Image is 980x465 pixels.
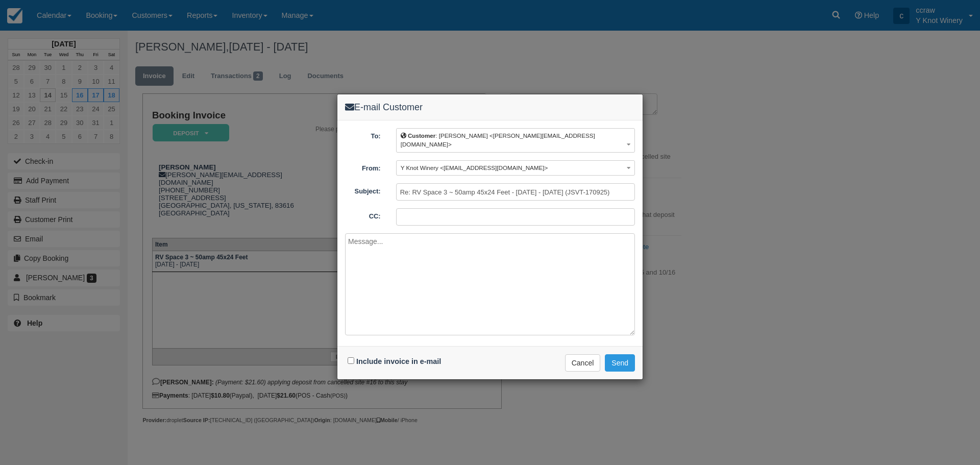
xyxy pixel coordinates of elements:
[356,357,441,365] label: Include invoice in e-mail
[396,160,635,176] button: Y Knot Winery <[EMAIL_ADDRESS][DOMAIN_NAME]>
[345,102,635,113] h4: E-mail Customer
[337,160,388,174] label: From:
[565,354,601,372] button: Cancel
[408,132,435,139] b: Customer
[605,354,635,372] button: Send
[337,183,388,197] label: Subject:
[401,164,548,171] span: Y Knot Winery <[EMAIL_ADDRESS][DOMAIN_NAME]>
[337,128,388,141] label: To:
[401,132,595,148] span: : [PERSON_NAME] <[PERSON_NAME][EMAIL_ADDRESS][DOMAIN_NAME]>
[337,208,388,222] label: CC:
[396,128,635,152] button: Customer: [PERSON_NAME] <[PERSON_NAME][EMAIL_ADDRESS][DOMAIN_NAME]>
